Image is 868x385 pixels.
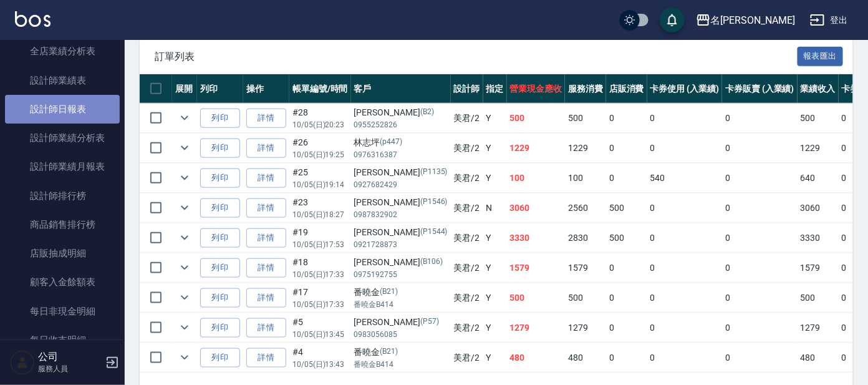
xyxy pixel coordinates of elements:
[246,348,286,368] a: 詳情
[647,223,723,253] td: 0
[606,313,647,343] td: 0
[565,283,606,313] td: 500
[354,256,448,269] div: [PERSON_NAME]
[15,11,51,27] img: Logo
[565,163,606,193] td: 100
[647,74,723,104] th: 卡券使用 (入業績)
[5,326,120,354] a: 每日收支明細
[805,9,853,32] button: 登出
[289,283,351,313] td: #17
[5,182,120,210] a: 設計師排行榜
[354,359,448,370] p: 番曉金B414
[289,193,351,223] td: #23
[289,343,351,373] td: #4
[565,313,606,343] td: 1279
[200,258,240,278] button: 列印
[292,269,348,280] p: 10/05 (日) 17:33
[5,239,120,268] a: 店販抽成明細
[722,74,798,104] th: 卡券販賣 (入業績)
[354,119,448,130] p: 0955252826
[243,74,289,104] th: 操作
[10,350,35,375] img: Person
[798,47,844,66] button: 報表匯出
[200,318,240,338] button: 列印
[647,104,723,133] td: 0
[722,223,798,253] td: 0
[289,223,351,253] td: #19
[289,74,351,104] th: 帳單編號/時間
[289,163,351,193] td: #25
[175,318,194,337] button: expand row
[5,37,120,66] a: 全店業績分析表
[5,268,120,296] a: 顧客入金餘額表
[660,7,685,32] button: save
[354,269,448,280] p: 0975192755
[507,283,566,313] td: 500
[354,346,448,359] div: 番曉金
[565,134,606,163] td: 1229
[200,109,240,128] button: 列印
[691,7,800,33] button: 名[PERSON_NAME]
[380,286,398,299] p: (B21)
[722,134,798,163] td: 0
[420,166,448,179] p: (P1135)
[354,106,448,119] div: [PERSON_NAME]
[289,104,351,133] td: #28
[354,166,448,179] div: [PERSON_NAME]
[483,223,507,253] td: Y
[606,193,647,223] td: 500
[200,348,240,368] button: 列印
[246,258,286,278] a: 詳情
[420,196,448,209] p: (P1546)
[798,74,839,104] th: 業績收入
[451,163,483,193] td: 美君 /2
[647,193,723,223] td: 0
[507,253,566,283] td: 1579
[647,134,723,163] td: 0
[380,136,403,149] p: (p447)
[354,136,448,149] div: 林志坪
[292,149,348,160] p: 10/05 (日) 19:25
[5,152,120,181] a: 設計師業績月報表
[483,193,507,223] td: N
[722,343,798,373] td: 0
[354,316,448,329] div: [PERSON_NAME]
[155,51,798,63] span: 訂單列表
[197,74,243,104] th: 列印
[175,109,194,127] button: expand row
[354,209,448,220] p: 0987832902
[354,286,448,299] div: 番曉金
[5,66,120,95] a: 設計師業績表
[647,253,723,283] td: 0
[722,104,798,133] td: 0
[606,223,647,253] td: 500
[507,74,566,104] th: 營業現金應收
[798,104,839,133] td: 500
[483,283,507,313] td: Y
[606,134,647,163] td: 0
[483,253,507,283] td: Y
[565,74,606,104] th: 服務消費
[380,346,398,359] p: (B21)
[647,343,723,373] td: 0
[451,223,483,253] td: 美君 /2
[200,168,240,188] button: 列印
[172,74,197,104] th: 展開
[246,228,286,248] a: 詳情
[200,288,240,308] button: 列印
[798,50,844,62] a: 報表匯出
[175,198,194,217] button: expand row
[711,12,795,28] div: 名[PERSON_NAME]
[292,239,348,250] p: 10/05 (日) 17:53
[798,134,839,163] td: 1229
[483,74,507,104] th: 指定
[483,343,507,373] td: Y
[483,163,507,193] td: Y
[483,134,507,163] td: Y
[451,343,483,373] td: 美君 /2
[565,343,606,373] td: 480
[354,196,448,209] div: [PERSON_NAME]
[354,329,448,340] p: 0983056085
[507,343,566,373] td: 480
[606,283,647,313] td: 0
